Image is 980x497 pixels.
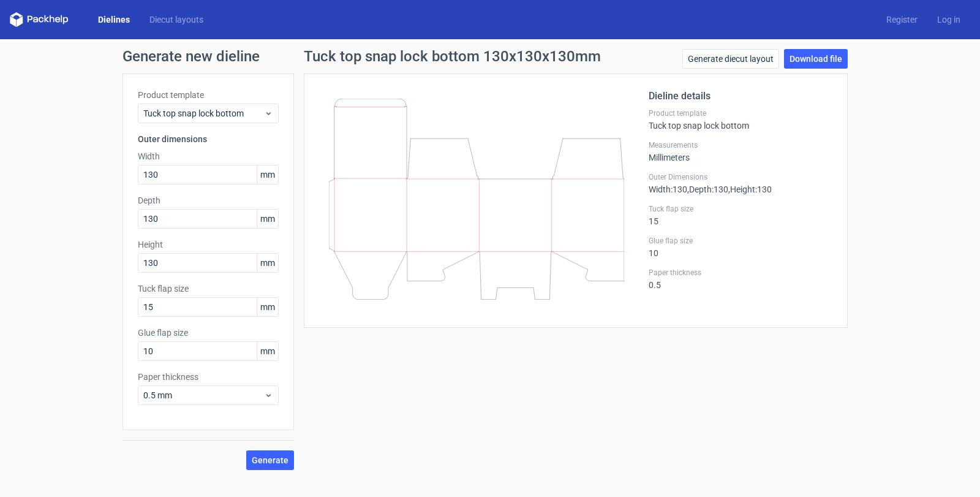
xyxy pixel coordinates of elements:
span: mm [257,298,278,316]
span: Generate [252,456,288,465]
label: Height [138,238,279,251]
button: Generate [246,450,294,470]
h3: Outer dimensions [138,133,279,145]
label: Paper thickness [649,268,832,278]
label: Tuck flap size [649,204,832,214]
label: Paper thickness [138,371,279,383]
a: Register [876,13,927,26]
h2: Dieline details [649,89,832,104]
label: Product template [138,89,279,101]
label: Depth [138,194,279,207]
a: Dielines [88,13,140,26]
a: Download file [784,49,848,69]
label: Glue flap size [649,236,832,246]
label: Width [138,150,279,162]
label: Measurements [649,140,832,150]
label: Glue flap size [138,327,279,339]
h1: Tuck top snap lock bottom 130x130x130mm [304,49,601,64]
span: mm [257,210,278,228]
span: mm [257,342,278,360]
span: mm [257,165,278,184]
span: , Depth : 130 [687,184,728,194]
label: Product template [649,108,832,118]
span: 0.5 mm [143,389,264,401]
div: 15 [649,204,832,226]
a: Log in [927,13,970,26]
h1: Generate new dieline [123,49,858,64]
label: Tuck flap size [138,283,279,295]
span: , Height : 130 [728,184,772,194]
div: 10 [649,236,832,258]
label: Outer Dimensions [649,172,832,182]
span: mm [257,254,278,272]
div: 0.5 [649,268,832,290]
div: Millimeters [649,140,832,162]
span: Tuck top snap lock bottom [143,107,264,120]
a: Diecut layouts [140,13,213,26]
span: Width : 130 [649,184,687,194]
a: Generate diecut layout [682,49,779,69]
div: Tuck top snap lock bottom [649,108,832,131]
